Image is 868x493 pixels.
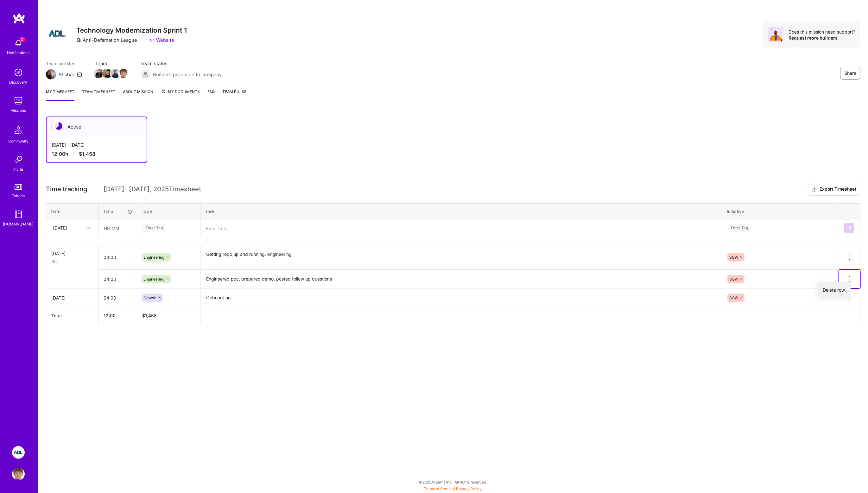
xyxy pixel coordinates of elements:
div: Discovery [10,79,28,85]
i: icon Chevron [87,226,91,230]
div: 12:00 h [52,151,142,157]
th: 12:00 [98,307,137,324]
a: Privacy Policy [456,486,482,491]
img: tokens [15,184,22,190]
img: Active [55,122,62,130]
span: [DATE] - [DATE] , 2025 Timesheet [104,185,201,193]
img: Invite [12,153,25,166]
div: [DATE] [51,250,93,257]
div: Initiative [727,208,834,215]
img: discovery [12,66,25,79]
img: bell [12,37,25,49]
th: Type [137,203,200,219]
img: Team Member Avatar [94,69,104,78]
i: icon Download [812,186,817,193]
span: Time tracking [46,185,87,193]
span: My Documents [161,88,200,95]
img: Avatar [768,27,783,42]
div: [DATE] - [DATE] [52,142,142,148]
img: Builders proposed to company [140,69,150,79]
div: [DATE] [51,294,93,301]
div: Notifications [7,49,30,56]
span: Engineering [143,277,164,281]
img: Team Member Avatar [111,69,120,78]
button: Export Timesheet [808,183,860,196]
div: Invite [14,166,23,173]
input: HH:MM [99,220,136,237]
div: Request more builders [789,35,855,41]
div: Active [47,117,147,136]
a: Team Pulse [222,88,246,101]
div: [DOMAIN_NAME] [3,221,34,227]
span: 2 [20,37,25,42]
img: User Avatar [12,468,25,480]
textarea: Onboarding [201,289,721,307]
div: 8h [51,258,93,265]
img: teamwork [12,94,25,107]
a: User Avatar [10,468,26,480]
a: Team timesheet [82,88,115,101]
span: | [424,486,482,491]
span: Share [844,70,856,76]
span: SOW [729,277,738,281]
div: Time [103,208,132,215]
button: Delete row [818,282,851,298]
img: Company Logo [46,22,69,45]
a: Website [150,37,174,43]
span: Team architect [46,60,82,67]
i: icon Mail [77,72,82,77]
div: Anti-Defamation League [76,37,137,43]
input: HH:MM [98,289,137,306]
div: Does this mission need support? [789,29,855,35]
a: FAQ [207,88,215,101]
a: Team Member Avatar [119,68,128,79]
span: $ 1,458 [142,313,157,318]
a: Team Member Avatar [111,68,119,79]
textarea: Getting repo up and running, engineering [201,246,721,270]
th: Date [46,203,98,219]
img: Team Architect [46,69,56,79]
h3: Technology Modernization Sprint 1 [76,26,187,34]
a: About Mission [123,88,153,101]
textarea: Engineered poc, prepared demo, posted follow up questions [201,270,721,288]
img: Submit [847,225,852,231]
th: Total [46,307,98,324]
span: Growth [143,295,156,300]
a: My timesheet [46,88,74,101]
img: logo [13,13,25,24]
span: $1,458 [79,151,95,157]
div: Enter Tag [728,223,751,233]
img: ADL: Technology Modernization Sprint 1 [12,446,25,459]
img: Team Member Avatar [119,69,128,78]
div: Missions [11,107,26,114]
div: Tokens [12,193,25,199]
span: SOW [729,295,738,300]
span: Team status [140,60,222,67]
th: Task [200,203,722,219]
div: © 2025 ATeams Inc., All rights reserved. [38,474,868,490]
span: Builders proposed to company [153,71,222,78]
span: Engineering [143,255,164,260]
span: Team [95,60,128,67]
button: Share [840,67,860,79]
img: guide book [12,208,25,221]
div: Community [8,138,29,144]
img: Team Member Avatar [102,69,112,78]
a: Team Member Avatar [103,68,111,79]
a: Team Member Avatar [95,68,103,79]
div: [DATE] [53,225,67,231]
input: HH:MM [98,249,137,266]
span: SOW [729,255,738,260]
a: Terms of Service [424,486,454,491]
div: Enter Tag [143,223,166,233]
img: Community [11,123,26,138]
a: My Documents [161,88,200,101]
div: Shahar [59,71,74,78]
i: icon CompanyGray [76,38,81,43]
span: Team Pulse [222,89,246,94]
input: HH:MM [98,271,137,288]
a: ADL: Technology Modernization Sprint 1 [10,446,26,459]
